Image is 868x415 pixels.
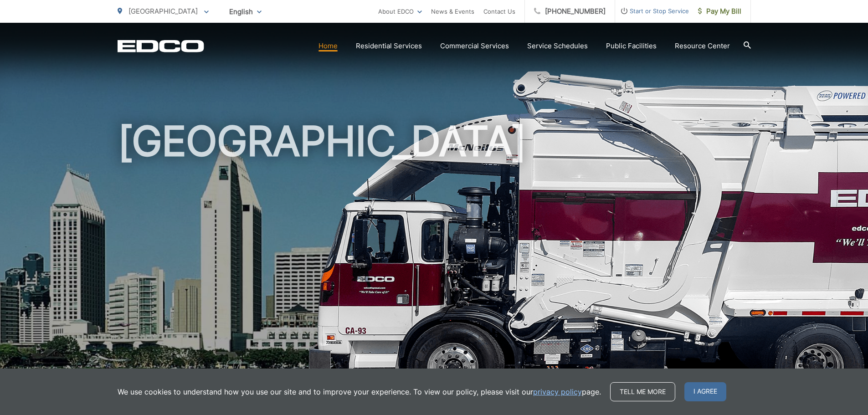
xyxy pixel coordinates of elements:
[698,6,741,17] span: Pay My Bill
[356,41,422,51] a: Residential Services
[222,4,268,20] span: English
[527,41,588,51] a: Service Schedules
[533,386,582,397] a: privacy policy
[118,118,751,407] h1: [GEOGRAPHIC_DATA]
[483,6,515,17] a: Contact Us
[684,382,726,401] span: I agree
[318,41,338,51] a: Home
[431,6,474,17] a: News & Events
[128,7,198,15] span: [GEOGRAPHIC_DATA]
[118,40,204,52] a: EDCD logo. Return to the homepage.
[610,382,675,401] a: Tell me more
[675,41,730,51] a: Resource Center
[118,386,601,397] p: We use cookies to understand how you use our site and to improve your experience. To view our pol...
[440,41,509,51] a: Commercial Services
[606,41,657,51] a: Public Facilities
[378,6,422,17] a: About EDCO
